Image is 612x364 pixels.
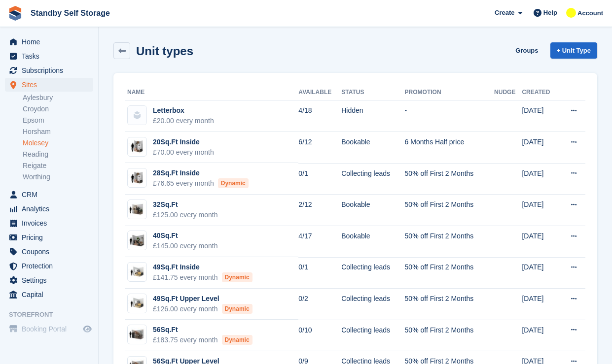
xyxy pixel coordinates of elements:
[153,210,218,220] div: £125.00 every month
[298,226,341,258] td: 4/17
[22,273,81,287] span: Settings
[341,226,404,258] td: Bookable
[153,325,252,335] div: 56Sq.Ft
[153,178,249,189] div: £76.65 every month
[222,272,252,282] div: Dynamic
[153,147,214,158] div: £70.00 every month
[5,245,93,259] a: menu
[153,335,252,345] div: £183.75 every month
[8,6,23,21] img: stora-icon-8386f47178a22dfd0bd8f6a31ec36ba5ce8667c1dd55bd0f319d3a0aa187defe.svg
[522,132,558,164] td: [DATE]
[23,150,93,159] a: Reading
[125,85,298,100] th: Name
[5,202,93,216] a: menu
[511,42,542,59] a: Groups
[22,259,81,273] span: Protection
[128,106,146,125] img: blank-unit-type-icon-ffbac7b88ba66c5e286b0e438baccc4b9c83835d4c34f86887a83fc20ec27e7b.svg
[153,231,218,241] div: 40Sq.Ft
[128,296,146,310] img: 50-sqft-unit.jpg
[23,138,93,148] a: Molesey
[5,35,93,49] a: menu
[128,139,146,154] img: 20-sqft-unit.jpg
[522,163,558,195] td: [DATE]
[522,100,558,132] td: [DATE]
[23,172,93,182] a: Worthing
[298,320,341,351] td: 0/10
[23,104,93,114] a: Croydon
[153,272,252,283] div: £141.75 every month
[5,273,93,287] a: menu
[298,195,341,226] td: 2/12
[298,132,341,164] td: 6/12
[22,216,81,230] span: Invoices
[341,85,404,100] th: Status
[522,320,558,351] td: [DATE]
[405,100,495,132] td: -
[5,78,93,92] a: menu
[522,195,558,226] td: [DATE]
[550,42,597,59] a: + Unit Type
[153,262,252,272] div: 49Sq.Ft Inside
[405,320,495,351] td: 50% off First 2 Months
[128,202,146,217] img: 32-sqft-unit.jpg
[23,127,93,136] a: Horsham
[22,35,81,49] span: Home
[522,257,558,289] td: [DATE]
[23,116,93,125] a: Epsom
[22,322,81,336] span: Booking Portal
[405,85,495,100] th: Promotion
[222,304,252,314] div: Dynamic
[405,163,495,195] td: 50% off First 2 Months
[136,44,193,58] h2: Unit types
[153,168,249,178] div: 28Sq.Ft Inside
[522,226,558,258] td: [DATE]
[522,289,558,320] td: [DATE]
[5,322,93,336] a: menu
[5,288,93,301] a: menu
[298,85,341,100] th: Available
[27,5,114,21] a: Standby Self Storage
[577,8,603,18] span: Account
[153,199,218,210] div: 32Sq.Ft
[218,178,249,188] div: Dynamic
[405,289,495,320] td: 50% off First 2 Months
[22,49,81,63] span: Tasks
[405,132,495,164] td: 6 Months Half price
[5,64,93,77] a: menu
[153,304,252,314] div: £126.00 every month
[22,231,81,244] span: Pricing
[341,163,404,195] td: Collecting leads
[341,132,404,164] td: Bookable
[522,85,558,100] th: Created
[543,8,557,18] span: Help
[298,257,341,289] td: 0/1
[128,328,146,342] img: 60-sqft-unit.jpg
[153,116,214,126] div: £20.00 every month
[5,188,93,201] a: menu
[495,8,514,18] span: Create
[22,78,81,92] span: Sites
[405,195,495,226] td: 50% off First 2 Months
[222,335,252,345] div: Dynamic
[494,85,522,100] th: Nudge
[298,100,341,132] td: 4/18
[405,226,495,258] td: 50% off First 2 Months
[22,288,81,301] span: Capital
[341,320,404,351] td: Collecting leads
[22,188,81,201] span: CRM
[128,171,146,185] img: 20-sqft-unit.jpg
[9,310,98,320] span: Storefront
[22,202,81,216] span: Analytics
[153,241,218,251] div: £145.00 every month
[23,161,93,170] a: Reigate
[22,245,81,259] span: Coupons
[341,100,404,132] td: Hidden
[5,231,93,244] a: menu
[341,289,404,320] td: Collecting leads
[341,257,404,289] td: Collecting leads
[5,216,93,230] a: menu
[128,265,146,279] img: 50-sqft-unit.jpg
[341,195,404,226] td: Bookable
[81,323,93,335] a: Preview store
[298,289,341,320] td: 0/2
